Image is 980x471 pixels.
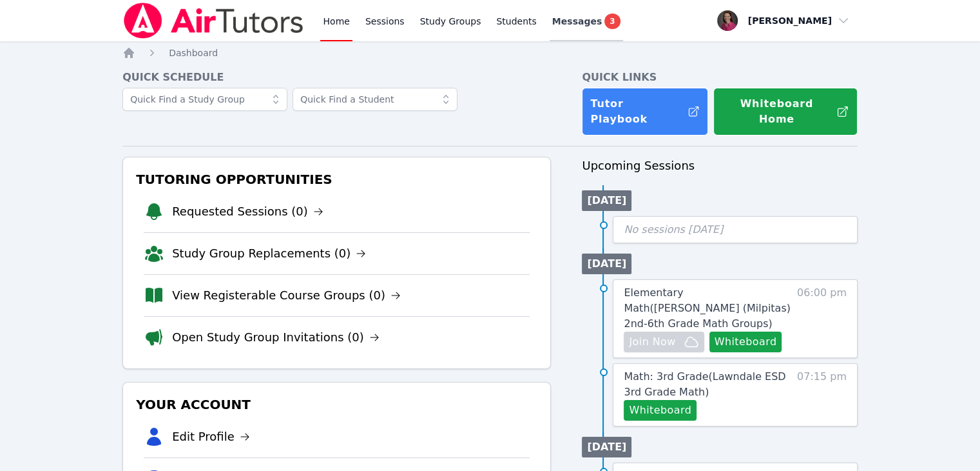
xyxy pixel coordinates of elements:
[624,285,791,332] a: Elementary Math([PERSON_NAME] (Milpitas) 2nd-6th Grade Math Groups)
[709,332,782,352] button: Whiteboard
[293,88,457,111] input: Quick Find a Student
[624,332,704,352] button: Join Now
[629,334,675,350] span: Join Now
[604,14,620,29] span: 3
[624,370,785,398] span: Math: 3rd Grade ( Lawndale ESD 3rd Grade Math )
[797,285,847,352] span: 06:00 pm
[122,88,287,111] input: Quick Find a Study Group
[133,168,540,191] h3: Tutoring Opportunities
[172,286,401,305] a: View Registerable Course Groups (0)
[582,88,708,135] a: Tutor Playbook
[624,223,723,235] span: No sessions [DATE]
[624,400,697,421] button: Whiteboard
[582,70,858,85] h4: Quick Links
[582,437,631,457] li: [DATE]
[172,328,380,346] a: Open Study Group Invitations (0)
[122,70,551,85] h4: Quick Schedule
[582,254,631,274] li: [DATE]
[797,369,847,421] span: 07:15 pm
[172,203,323,221] a: Requested Sessions (0)
[582,190,631,211] li: [DATE]
[133,393,540,416] h3: Your Account
[172,428,250,446] a: Edit Profile
[122,3,305,39] img: Air Tutors
[624,369,791,400] a: Math: 3rd Grade(Lawndale ESD 3rd Grade Math)
[122,46,858,59] nav: Breadcrumb
[169,48,218,58] span: Dashboard
[552,15,602,28] span: Messages
[624,286,790,330] span: Elementary Math ( [PERSON_NAME] (Milpitas) 2nd-6th Grade Math Groups )
[582,157,858,175] h3: Upcoming Sessions
[169,46,218,59] a: Dashboard
[172,245,366,263] a: Study Group Replacements (0)
[713,88,858,135] button: Whiteboard Home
